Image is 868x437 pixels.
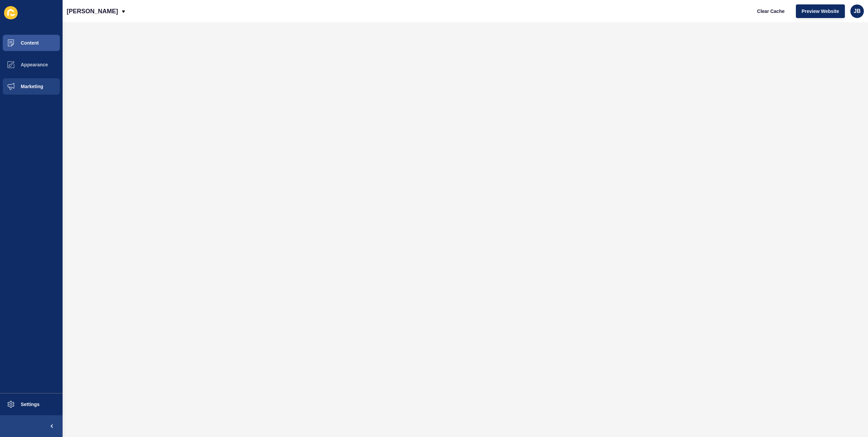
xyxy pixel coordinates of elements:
[751,4,790,18] button: Clear Cache
[757,8,785,15] span: Clear Cache
[802,8,839,15] span: Preview Website
[796,4,845,18] button: Preview Website
[854,8,861,15] span: JB
[67,3,118,20] p: [PERSON_NAME]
